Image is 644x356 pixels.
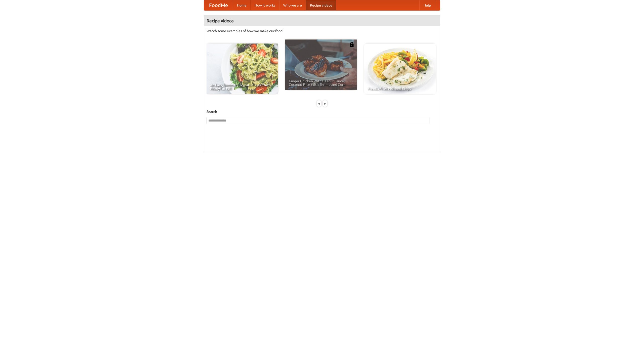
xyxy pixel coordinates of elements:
[251,0,279,10] a: How it works
[419,0,435,10] a: Help
[349,42,354,47] img: 483408.png
[233,0,251,10] a: Home
[204,16,440,26] h4: Recipe videos
[207,28,437,33] p: Watch some examples of how we make our food!
[207,44,278,94] a: An Easy, Summery Tomato Pasta That's Ready for Fall
[207,109,437,114] h5: Search
[279,0,306,10] a: Who we are
[306,0,336,10] a: Recipe videos
[364,44,436,94] a: French Fries Fish and Chips
[323,100,327,107] div: »
[210,83,274,90] span: An Easy, Summery Tomato Pasta That's Ready for Fall
[317,100,321,107] div: «
[368,87,432,90] span: French Fries Fish and Chips
[204,0,233,10] a: FoodMe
